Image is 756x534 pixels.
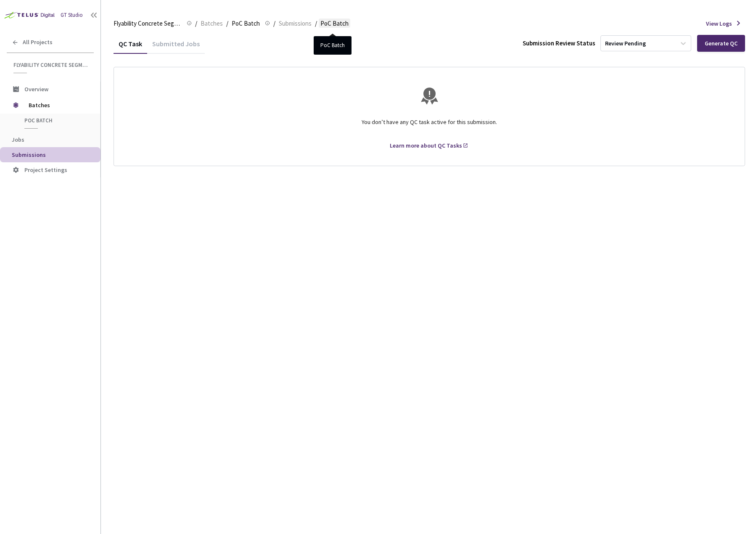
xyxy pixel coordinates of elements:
[226,19,228,29] li: /
[61,11,83,19] div: GT Studio
[705,40,737,47] div: Generate QC
[13,61,89,69] span: Flyability Concrete Segmentation
[320,19,349,29] span: PoC Batch
[279,19,312,29] span: Submissions
[24,117,87,124] span: PoC Batch
[114,40,147,54] div: QC Task
[195,19,197,29] li: /
[277,19,313,28] a: Submissions
[147,40,205,54] div: Submitted Jobs
[523,39,595,48] div: Submission Review Status
[315,19,317,29] li: /
[605,40,646,48] div: Review Pending
[124,111,735,141] div: You don’t have any QC task active for this submission.
[24,166,67,174] span: Project Settings
[29,97,86,114] span: Batches
[273,19,275,29] li: /
[24,85,48,93] span: Overview
[12,136,24,143] span: Jobs
[12,151,46,159] span: Submissions
[23,39,53,46] span: All Projects
[232,19,260,29] span: PoC Batch
[114,19,182,29] span: Flyability Concrete Segmentation
[706,19,732,28] span: View Logs
[199,19,225,28] a: Batches
[201,19,223,29] span: Batches
[390,141,462,150] div: Learn more about QC Tasks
